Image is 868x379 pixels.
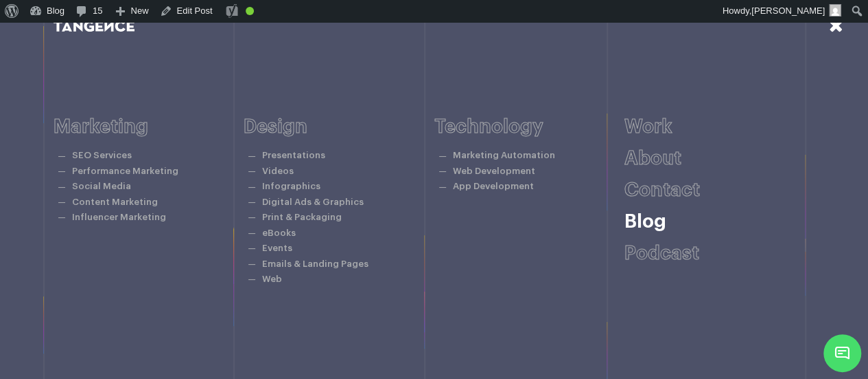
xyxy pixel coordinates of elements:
a: Presentations [262,151,325,160]
h6: Design [244,116,434,138]
a: Web Development [453,166,535,175]
a: SEO Services [72,151,132,160]
a: Blog [624,212,666,231]
h6: Technology [434,116,625,138]
a: Print & Packaging [262,213,342,221]
a: Marketing Automation [453,151,555,160]
a: Influencer Marketing [72,213,166,221]
h6: Marketing [54,116,244,138]
a: App Development [453,182,534,191]
a: Web [262,274,282,283]
a: Podcast [624,243,699,263]
a: Content Marketing [72,197,158,206]
a: Infographics [262,182,320,191]
a: Social Media [72,182,131,191]
a: Work [624,117,672,136]
a: Videos [262,166,294,175]
a: eBooks [262,228,296,237]
a: Digital Ads & Graphics [262,197,364,206]
a: Contact [624,180,700,199]
a: Emails & Landing Pages [262,259,368,268]
a: Performance Marketing [72,166,178,175]
span: Chat Widget [823,334,861,372]
a: About [624,149,681,168]
a: Events [262,243,292,252]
